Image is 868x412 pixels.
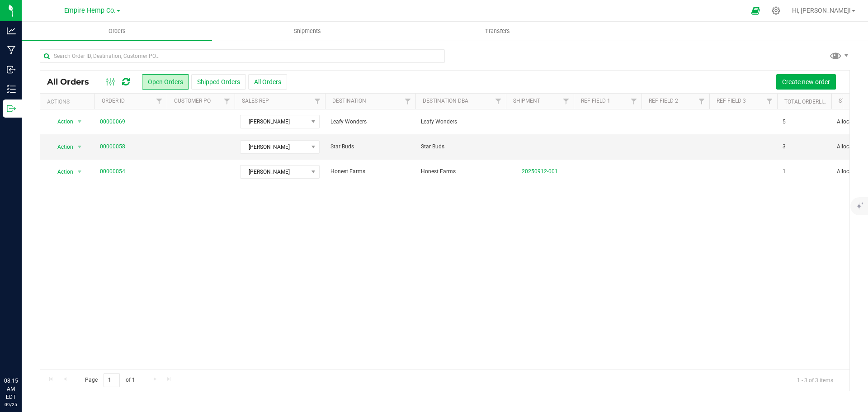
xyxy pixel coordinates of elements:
[100,118,125,126] a: 00000069
[421,167,500,176] span: Honest Farms
[522,168,558,175] a: 20250912-001
[102,98,125,104] a: Order ID
[248,74,287,90] button: All Orders
[104,373,120,387] input: 1
[100,142,125,151] a: 00000058
[473,27,522,35] span: Transfers
[627,94,642,109] a: Filter
[330,118,410,126] span: Leafy Wonders
[7,46,16,55] inline-svg: Manufacturing
[152,94,167,109] a: Filter
[839,98,858,104] a: Status
[783,142,786,151] span: 3
[784,99,833,105] a: Total Orderlines
[421,142,500,151] span: Star Buds
[762,94,777,109] a: Filter
[9,340,36,367] iframe: Resource center
[782,78,830,85] span: Create new order
[74,115,85,128] span: select
[421,118,500,126] span: Leafy Wonders
[792,7,851,14] span: Hi, [PERSON_NAME]!
[212,22,402,41] a: Shipments
[49,141,74,153] span: Action
[7,26,16,35] inline-svg: Analytics
[242,98,269,104] a: Sales Rep
[783,118,786,126] span: 5
[47,77,98,87] span: All Orders
[559,94,574,109] a: Filter
[74,141,85,153] span: select
[790,373,840,387] span: 1 - 3 of 3 items
[717,98,746,104] a: Ref Field 3
[330,167,410,176] span: Honest Farms
[40,49,445,63] input: Search Order ID, Destination, Customer PO...
[694,94,709,109] a: Filter
[310,94,325,109] a: Filter
[423,98,468,104] a: Destination DBA
[783,167,786,176] span: 1
[7,104,16,113] inline-svg: Outbound
[47,99,91,105] div: Actions
[649,98,678,104] a: Ref Field 2
[241,166,308,178] span: [PERSON_NAME]
[174,98,211,104] a: Customer PO
[96,27,138,35] span: Orders
[770,6,782,15] div: Manage settings
[220,94,235,109] a: Filter
[7,65,16,74] inline-svg: Inbound
[581,98,610,104] a: Ref Field 1
[27,338,38,349] iframe: Resource center unread badge
[332,98,366,104] a: Destination
[402,22,593,41] a: Transfers
[282,27,333,35] span: Shipments
[401,94,415,109] a: Filter
[491,94,506,109] a: Filter
[4,401,18,408] p: 09/25
[7,85,16,94] inline-svg: Inventory
[142,74,189,90] button: Open Orders
[74,166,85,178] span: select
[745,2,766,19] span: Open Ecommerce Menu
[241,115,308,128] span: [PERSON_NAME]
[22,22,212,41] a: Orders
[49,166,74,178] span: Action
[330,142,410,151] span: Star Buds
[100,167,125,176] a: 00000054
[64,7,116,14] span: Empire Hemp Co.
[49,115,74,128] span: Action
[513,98,540,104] a: Shipment
[77,373,142,387] span: Page of 1
[4,377,18,401] p: 08:15 AM EDT
[241,141,308,153] span: [PERSON_NAME]
[191,74,246,90] button: Shipped Orders
[776,74,836,90] button: Create new order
